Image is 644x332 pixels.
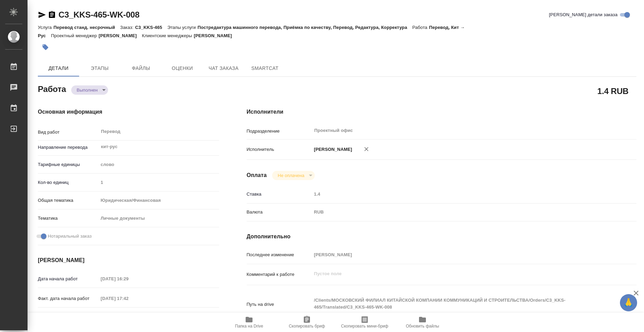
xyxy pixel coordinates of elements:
[167,25,197,30] p: Этапы услуги
[142,33,194,38] p: Клиентские менеджеры
[336,313,394,332] button: Скопировать мини-бриф
[38,276,98,282] p: Дата начала работ
[220,313,278,332] button: Папка на Drive
[38,215,98,222] p: Тематика
[394,313,451,332] button: Обновить файлы
[312,250,604,260] input: Пустое поле
[207,64,240,73] span: Чат заказа
[247,108,636,116] h4: Исполнители
[38,108,219,116] h4: Основная информация
[42,64,75,73] span: Детали
[98,311,159,321] input: Пустое поле
[247,146,312,153] p: Исполнитель
[98,212,219,224] div: Личные документы
[359,142,374,157] button: Удалить исполнителя
[247,171,267,179] h4: Оплата
[247,271,312,278] p: Комментарий к работе
[98,293,159,303] input: Пустое поле
[247,191,312,198] p: Ставка
[38,11,46,19] button: Скопировать ссылку для ЯМессенджера
[38,144,98,151] p: Направление перевода
[38,25,53,30] p: Услуга
[38,161,98,168] p: Тарифные единицы
[53,25,120,30] p: Перевод станд. несрочный
[412,25,429,30] p: Работа
[247,251,312,258] p: Последнее изменение
[98,177,219,187] input: Пустое поле
[197,25,412,30] p: Постредактура машинного перевода, Приёмка по качеству, Перевод, Редактура, Корректура
[83,64,116,73] span: Этапы
[38,82,66,95] h2: Работа
[38,40,53,55] button: Добавить тэг
[135,25,168,30] p: C3_KKS-465
[235,324,263,329] span: Папка на Drive
[247,128,312,135] p: Подразделение
[247,232,636,241] h4: Дополнительно
[166,64,199,73] span: Оценки
[98,195,219,206] div: Юридическая/Финансовая
[278,313,336,332] button: Скопировать бриф
[341,324,388,329] span: Скопировать мини-бриф
[48,233,92,240] span: Нотариальный заказ
[98,274,159,284] input: Пустое поле
[247,209,312,216] p: Валюта
[71,85,108,95] div: Выполнен
[58,10,139,19] a: C3_KKS-465-WK-008
[38,256,219,264] h4: [PERSON_NAME]
[38,295,98,302] p: Факт. дата начала работ
[98,159,219,170] div: слово
[75,87,100,93] button: Выполнен
[312,146,352,153] p: [PERSON_NAME]
[99,33,142,38] p: [PERSON_NAME]
[120,25,135,30] p: Заказ:
[620,294,637,311] button: 🙏
[38,179,98,186] p: Кол-во единиц
[623,295,634,310] span: 🙏
[38,129,98,136] p: Вид работ
[272,171,314,180] div: Выполнен
[48,11,56,19] button: Скопировать ссылку
[597,85,629,97] h2: 1.4 RUB
[312,206,604,218] div: RUB
[549,11,618,18] span: [PERSON_NAME] детали заказа
[125,64,158,73] span: Файлы
[51,33,98,38] p: Проектный менеджер
[38,197,98,204] p: Общая тематика
[289,324,325,329] span: Скопировать бриф
[194,33,237,38] p: [PERSON_NAME]
[247,301,312,308] p: Путь на drive
[312,189,604,199] input: Пустое поле
[276,173,306,178] button: Не оплачена
[312,294,604,313] textarea: /Clients/МОСКОВСКИЙ ФИЛИАЛ КИТАЙСКОЙ КОМПАНИИ КОММУНИКАЦИЙ И СТРОИТЕЛЬСТВА/Orders/C3_KKS-465/Tran...
[248,64,281,73] span: SmartCat
[406,324,439,329] span: Обновить файлы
